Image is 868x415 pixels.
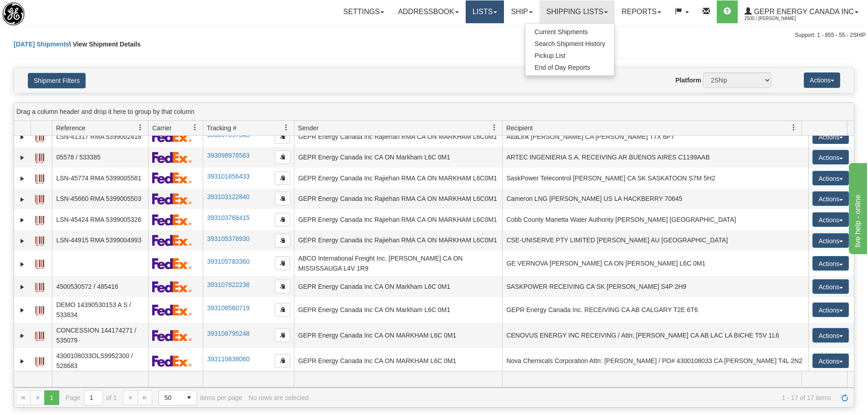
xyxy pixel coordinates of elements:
td: LSN-45424 RMA 5399005326 [52,209,148,230]
a: 393105376930 [207,235,249,242]
a: Expand [18,174,27,183]
img: 2 - FedEx Express® [152,281,192,292]
span: Page sizes drop down [159,390,197,405]
a: 393110838060 [207,355,249,363]
a: Expand [18,260,27,269]
a: Label [35,353,44,368]
span: Page of 1 [66,390,117,405]
a: GEPR Energy Canada Inc 2500 / [PERSON_NAME] [738,0,865,23]
button: Actions [812,233,849,248]
a: Reports [615,0,668,23]
button: Copy to clipboard [275,328,290,342]
button: Copy to clipboard [275,213,290,226]
a: Expand [18,282,27,292]
td: GEPR Energy Canada Inc Rajiehan RMA CA ON MARKHAM L6C0M1 [294,209,502,230]
button: Actions [804,72,840,88]
a: Expand [18,215,27,225]
img: logo2500.jpg [2,2,25,26]
button: Actions [812,302,849,317]
a: Settings [336,0,391,23]
input: Page 1 [84,390,103,405]
a: Search Shipment History [525,38,614,50]
td: GEPR Energy Canada Inc Rajiehan RMA CA ON MARKHAM L6C0M1 [294,126,502,147]
a: Refresh [837,390,852,405]
img: 2 - FedEx Express® [152,131,192,142]
td: 4300108033OLS9952300 / 528683 [52,348,148,374]
a: Carrier filter column settings [187,120,203,135]
div: live help - online [7,5,84,16]
a: Reference filter column settings [133,120,148,135]
label: Platform [675,76,701,85]
span: Page 1 [44,390,59,405]
a: Expand [18,306,27,315]
a: [DATE] Shipments [14,41,69,48]
a: Label [35,149,44,164]
span: 2500 / [PERSON_NAME] [745,14,813,23]
td: GEPR Energy Canada Inc CA ON MARKHAM L6C 0M1 [294,348,502,374]
span: End of Day Reports [534,64,590,71]
div: Support: 1 - 855 - 55 - 2SHIP [2,31,866,39]
button: Copy to clipboard [275,234,290,247]
img: 2 - FedEx Express® [152,193,192,205]
th: Press ctrl + space to group [801,121,847,136]
a: Recipient filter column settings [786,120,801,135]
button: Actions [812,129,849,144]
td: GEPR Energy Canada Inc CA ON Markham L6C 0M1 [294,276,502,297]
button: Copy to clipboard [275,280,290,293]
th: Press ctrl + space to group [148,121,203,136]
button: Actions [812,279,849,294]
img: 2 - FedEx Express® [152,304,192,316]
th: Press ctrl + space to group [31,121,52,136]
td: DEMO 14390530153 A S / 533834 [52,297,148,323]
td: CSE-UNISERVE PTY LIMITED [PERSON_NAME] AU [GEOGRAPHIC_DATA] [502,230,808,251]
a: Shipping lists [539,0,615,23]
button: Copy to clipboard [275,192,290,205]
img: 2 - FedEx Express® [152,330,192,341]
button: Actions [812,256,849,271]
img: 2 - FedEx Express® [152,214,192,225]
span: Recipient [506,123,533,133]
span: items per page [159,390,242,405]
a: Expand [18,236,27,246]
img: 2 - FedEx Express® [152,152,192,163]
a: Label [35,279,44,293]
td: SASKPOWER RECEIVING CA SK [PERSON_NAME] S4P 2H9 [502,276,808,297]
button: Actions [812,328,849,343]
a: Current Shipments [525,26,614,38]
a: 393108560719 [207,304,249,312]
img: 2 - FedEx Express® [152,258,192,269]
span: Sender [298,123,318,133]
span: Pickup List [534,52,565,59]
a: 393105783360 [207,258,249,265]
span: 1 - 17 of 17 items [315,394,831,401]
td: SaskPower Telecontrol [PERSON_NAME] CA SK SASKATOON S7M 5H2 [502,168,808,189]
a: End of Day Reports [525,61,614,73]
span: Carrier [152,123,172,133]
span: \ View Shipment Details [69,41,141,48]
a: Label [35,129,44,143]
td: GEPR Energy Canada Inc Rajiehan RMA CA ON MARKHAM L6C0M1 [294,168,502,189]
a: Label [35,302,44,317]
span: 50 [164,393,176,402]
td: CENOVUS ENERGY INC RECEIVING / Attn: [PERSON_NAME] CA AB LAC LA BICHE T5V 1L6 [502,323,808,348]
td: GE VERNOVA [PERSON_NAME] CA ON [PERSON_NAME] L6C 0M1 [502,251,808,276]
button: Actions [812,212,849,227]
a: 393103122840 [207,193,249,200]
button: Actions [812,354,849,368]
td: ARTEC INGENIERIA S.A. RECEIVING AR BUENOS AIRES C1199AAB [502,147,808,168]
th: Press ctrl + space to group [52,121,148,136]
span: Current Shipments [534,28,588,36]
a: Expand [18,357,27,366]
a: 393103768415 [207,214,249,221]
a: Expand [18,331,27,340]
a: Lists [466,0,504,23]
a: Label [35,256,44,270]
td: Cameron LNG [PERSON_NAME] US LA HACKBERRY 70645 [502,189,808,210]
img: 2 - FedEx Express® [152,355,192,367]
td: LSN-45774 RMA 5399005581 [52,168,148,189]
a: 393108795248 [207,330,249,337]
button: Copy to clipboard [275,130,290,143]
td: LSN-44915 RMA 5399004993 [52,230,148,251]
a: Sender filter column settings [487,120,502,135]
iframe: chat widget [847,161,867,254]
